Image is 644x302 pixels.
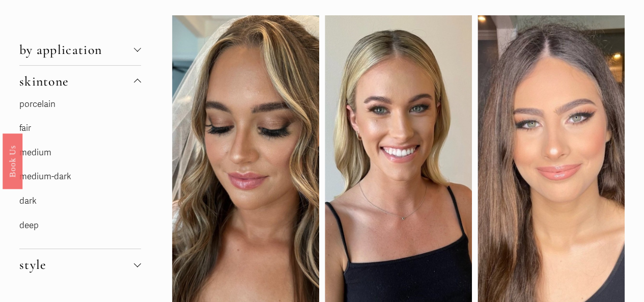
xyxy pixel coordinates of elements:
[19,196,37,206] a: dark
[19,147,51,158] a: medium
[19,220,39,231] a: deep
[19,249,141,280] button: style
[19,171,71,182] a: medium-dark
[3,133,22,188] a: Book Us
[19,34,141,65] button: by application
[19,42,134,58] span: by application
[19,123,31,133] a: fair
[19,73,134,89] span: skintone
[19,97,141,249] div: skintone
[19,99,55,109] a: porcelain
[19,66,141,97] button: skintone
[19,257,134,272] span: style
